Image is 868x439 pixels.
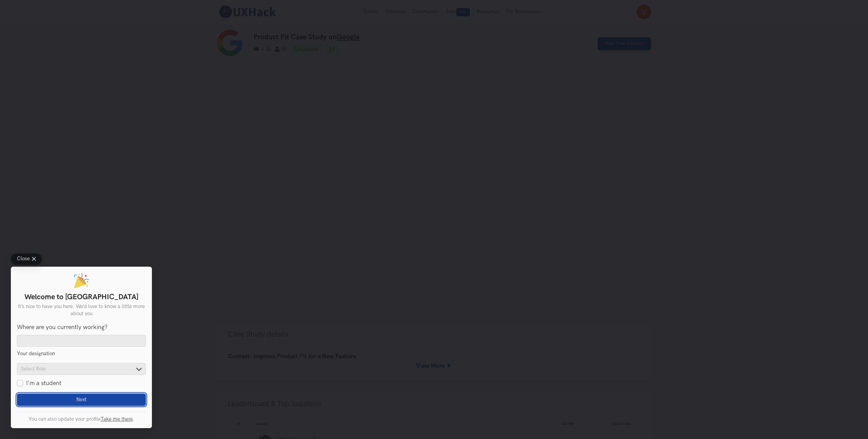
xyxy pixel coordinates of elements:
[76,397,86,403] span: Next
[17,303,146,317] p: It’s nice to have you here. We’d love to know a little more about you
[17,394,146,406] button: Next
[17,363,146,375] input: Select Role
[101,416,133,422] a: Take me there
[17,256,30,262] span: Close
[11,253,42,265] button: Close
[17,324,107,331] label: Where are you currently working?
[17,416,146,422] p: You can also update your profile .
[17,351,146,357] legend: Your designation
[17,293,146,302] h1: Welcome to [GEOGRAPHIC_DATA]
[17,379,61,387] label: I'm a student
